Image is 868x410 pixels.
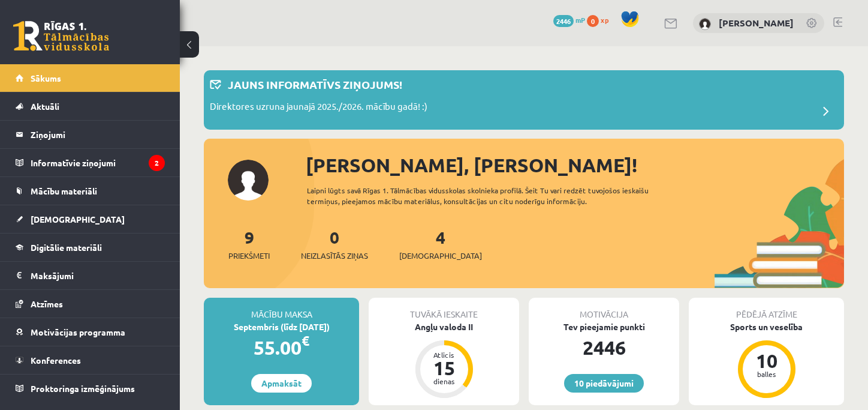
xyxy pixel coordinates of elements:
div: Motivācija [529,298,679,321]
span: mP [575,15,585,25]
a: Konferences [16,346,165,374]
img: Anastasija Badajeva [699,18,711,30]
legend: Ziņojumi [31,121,165,148]
legend: Informatīvie ziņojumi [31,149,165,176]
a: Sports un veselība 10 balles [689,321,844,400]
a: 9Priekšmeti [228,226,270,262]
span: Proktoringa izmēģinājums [31,383,135,394]
a: 0Neizlasītās ziņas [301,226,368,262]
a: Atzīmes [16,290,165,318]
div: 15 [426,358,462,378]
a: Digitālie materiāli [16,234,165,261]
span: [DEMOGRAPHIC_DATA] [399,250,482,262]
div: 2446 [529,333,679,362]
a: 2446 mP [553,15,585,25]
span: 2446 [553,15,574,27]
span: Neizlasītās ziņas [301,250,368,262]
div: Atlicis [426,351,462,358]
span: Motivācijas programma [31,327,125,337]
span: Konferences [31,355,81,366]
a: Ziņojumi [16,121,165,148]
p: Jauns informatīvs ziņojums! [228,76,402,92]
div: Mācību maksa [204,298,359,321]
div: Laipni lūgts savā Rīgas 1. Tālmācības vidusskolas skolnieka profilā. Šeit Tu vari redzēt tuvojošo... [307,185,691,207]
div: Septembris (līdz [DATE]) [204,321,359,333]
a: Informatīvie ziņojumi2 [16,149,165,176]
div: Sports un veselība [689,321,844,333]
div: 55.00 [204,333,359,362]
div: Angļu valoda II [369,321,519,333]
a: [PERSON_NAME] [719,17,794,29]
div: Tev pieejamie punkti [529,321,679,333]
a: Mācību materiāli [16,177,165,205]
a: Jauns informatīvs ziņojums! Direktores uzruna jaunajā 2025./2026. mācību gadā! :) [210,76,838,124]
a: Motivācijas programma [16,318,165,346]
span: 0 [587,15,599,27]
a: Maksājumi [16,262,165,289]
div: Tuvākā ieskaite [369,298,519,321]
span: € [302,332,309,349]
a: 4[DEMOGRAPHIC_DATA] [399,226,482,262]
span: xp [601,15,608,25]
div: balles [749,370,785,378]
span: Priekšmeti [228,250,270,262]
a: Proktoringa izmēģinājums [16,375,165,402]
legend: Maksājumi [31,262,165,289]
a: Apmaksāt [251,374,312,393]
span: Aktuāli [31,101,59,112]
span: Mācību materiāli [31,185,97,196]
a: 10 piedāvājumi [564,374,644,393]
div: [PERSON_NAME], [PERSON_NAME]! [306,151,844,179]
span: [DEMOGRAPHIC_DATA] [31,214,125,225]
div: Pēdējā atzīme [689,298,844,321]
span: Sākums [31,73,61,83]
div: dienas [426,378,462,385]
a: [DEMOGRAPHIC_DATA] [16,205,165,233]
a: Aktuāli [16,92,165,120]
span: Digitālie materiāli [31,242,102,253]
a: 0 xp [587,15,614,25]
a: Sākums [16,64,165,92]
i: 2 [149,155,165,171]
a: Angļu valoda II Atlicis 15 dienas [369,321,519,400]
p: Direktores uzruna jaunajā 2025./2026. mācību gadā! :) [210,100,427,116]
div: 10 [749,351,785,370]
a: Rīgas 1. Tālmācības vidusskola [13,21,109,51]
span: Atzīmes [31,298,63,309]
